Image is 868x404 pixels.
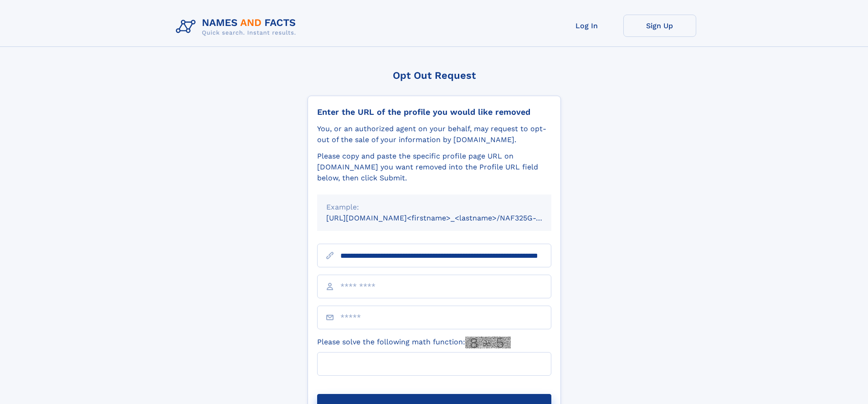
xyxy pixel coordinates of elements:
[317,337,511,348] label: Please solve the following math function:
[550,15,623,37] a: Log In
[317,107,551,117] div: Enter the URL of the profile you would like removed
[326,214,569,222] small: [URL][DOMAIN_NAME]<firstname>_<lastname>/NAF325G-xxxxxxxx
[172,15,303,39] img: Logo Names and Facts
[326,202,542,213] div: Example:
[317,123,551,145] div: You, or an authorized agent on your behalf, may request to opt-out of the sale of your informatio...
[308,70,561,81] div: Opt Out Request
[623,15,696,37] a: Sign Up
[317,151,551,184] div: Please copy and paste the specific profile page URL on [DOMAIN_NAME] you want removed into the Pr...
